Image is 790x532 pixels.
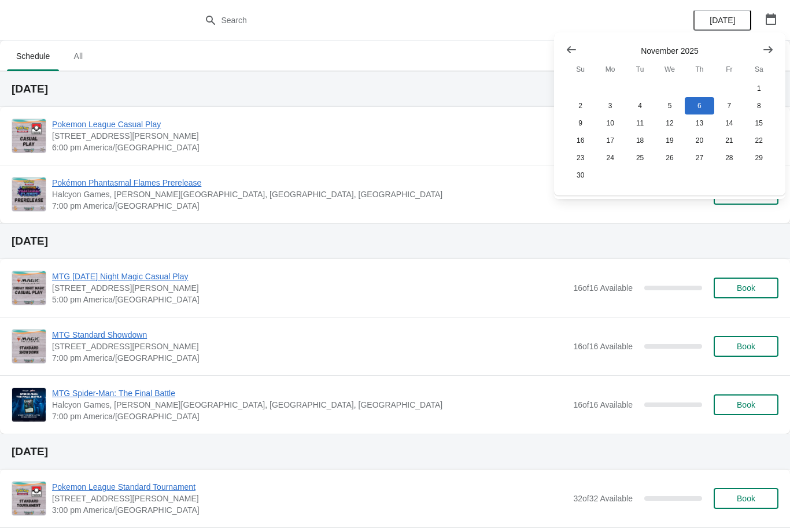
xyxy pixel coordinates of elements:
[52,130,567,142] span: [STREET_ADDRESS][PERSON_NAME]
[52,294,567,305] span: 5:00 pm America/[GEOGRAPHIC_DATA]
[744,80,774,97] button: Saturday November 1 2025
[566,114,595,132] button: Sunday November 9 2025
[52,189,572,200] span: Halcyon Games, [PERSON_NAME][GEOGRAPHIC_DATA], [GEOGRAPHIC_DATA], [GEOGRAPHIC_DATA]
[12,83,778,95] h2: [DATE]
[561,39,582,60] button: Show previous month, October 2025
[655,132,684,149] button: Wednesday November 19 2025
[744,114,774,132] button: Saturday November 15 2025
[595,132,625,149] button: Monday November 17 2025
[714,59,744,80] th: Friday
[12,178,46,211] img: Pokémon Phantasmal Flames Prerelease | Halcyon Games, Louetta Road, Spring, TX, USA | 7:00 pm Ame...
[52,387,567,399] span: MTG Spider-Man: The Final Battle
[685,114,714,132] button: Thursday November 13 2025
[737,283,755,293] span: Book
[714,336,778,357] button: Book
[12,330,46,363] img: MTG Standard Showdown | 2040 Louetta Rd Ste I Spring, TX 77388 | 7:00 pm America/Chicago
[625,132,655,149] button: Tuesday November 18 2025
[595,149,625,167] button: Monday November 24 2025
[714,394,778,415] button: Book
[625,97,655,114] button: Tuesday November 4 2025
[573,400,633,409] span: 16 of 16 Available
[625,114,655,132] button: Tuesday November 11 2025
[744,59,774,80] th: Saturday
[710,16,735,25] span: [DATE]
[566,149,595,167] button: Sunday November 23 2025
[595,114,625,132] button: Monday November 10 2025
[52,493,567,504] span: [STREET_ADDRESS][PERSON_NAME]
[685,149,714,167] button: Thursday November 27 2025
[625,59,655,80] th: Tuesday
[566,132,595,149] button: Sunday November 16 2025
[655,114,684,132] button: Wednesday November 12 2025
[744,97,774,114] button: Saturday November 8 2025
[714,97,744,114] button: Friday November 7 2025
[12,482,46,515] img: Pokemon League Standard Tournament | 2040 Louetta Rd Ste I Spring, TX 77388 | 3:00 pm America/Chi...
[693,10,751,31] button: [DATE]
[566,167,595,184] button: Sunday November 30 2025
[52,504,567,516] span: 3:00 pm America/[GEOGRAPHIC_DATA]
[52,119,567,130] span: Pokemon League Casual Play
[714,132,744,149] button: Friday November 21 2025
[737,494,755,503] span: Book
[595,97,625,114] button: Monday November 3 2025
[758,39,778,60] button: Show next month, December 2025
[52,271,567,282] span: MTG [DATE] Night Magic Casual Play
[573,494,633,503] span: 32 of 32 Available
[64,46,93,66] span: All
[714,149,744,167] button: Friday November 28 2025
[52,177,572,189] span: Pokémon Phantasmal Flames Prerelease
[52,341,567,352] span: [STREET_ADDRESS][PERSON_NAME]
[737,400,755,409] span: Book
[52,399,567,411] span: Halcyon Games, [PERSON_NAME][GEOGRAPHIC_DATA], [GEOGRAPHIC_DATA], [GEOGRAPHIC_DATA]
[52,329,567,341] span: MTG Standard Showdown
[655,97,684,114] button: Wednesday November 5 2025
[595,59,625,80] th: Monday
[221,10,593,31] input: Search
[655,59,684,80] th: Wednesday
[737,342,755,351] span: Book
[52,142,567,153] span: 6:00 pm America/[GEOGRAPHIC_DATA]
[685,59,714,80] th: Thursday
[566,59,595,80] th: Sunday
[12,446,778,457] h2: [DATE]
[52,481,567,493] span: Pokemon League Standard Tournament
[685,132,714,149] button: Thursday November 20 2025
[714,488,778,509] button: Book
[52,352,567,364] span: 7:00 pm America/[GEOGRAPHIC_DATA]
[52,282,567,294] span: [STREET_ADDRESS][PERSON_NAME]
[12,119,46,153] img: Pokemon League Casual Play | 2040 Louetta Rd Ste I Spring, TX 77388 | 6:00 pm America/Chicago
[573,283,633,293] span: 16 of 16 Available
[52,411,567,422] span: 7:00 pm America/[GEOGRAPHIC_DATA]
[655,149,684,167] button: Wednesday November 26 2025
[714,114,744,132] button: Friday November 14 2025
[714,278,778,298] button: Book
[12,235,778,247] h2: [DATE]
[744,149,774,167] button: Saturday November 29 2025
[744,132,774,149] button: Saturday November 22 2025
[52,200,572,212] span: 7:00 pm America/[GEOGRAPHIC_DATA]
[573,342,633,351] span: 16 of 16 Available
[625,149,655,167] button: Tuesday November 25 2025
[12,271,46,305] img: MTG Friday Night Magic Casual Play | 2040 Louetta Rd Ste I Spring, TX 77388 | 5:00 pm America/Chi...
[685,97,714,114] button: Thursday November 6 2025
[566,97,595,114] button: Sunday November 2 2025
[12,388,46,422] img: MTG Spider-Man: The Final Battle | Halcyon Games, Louetta Road, Spring, TX, USA | 7:00 pm America...
[7,46,59,66] span: Schedule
